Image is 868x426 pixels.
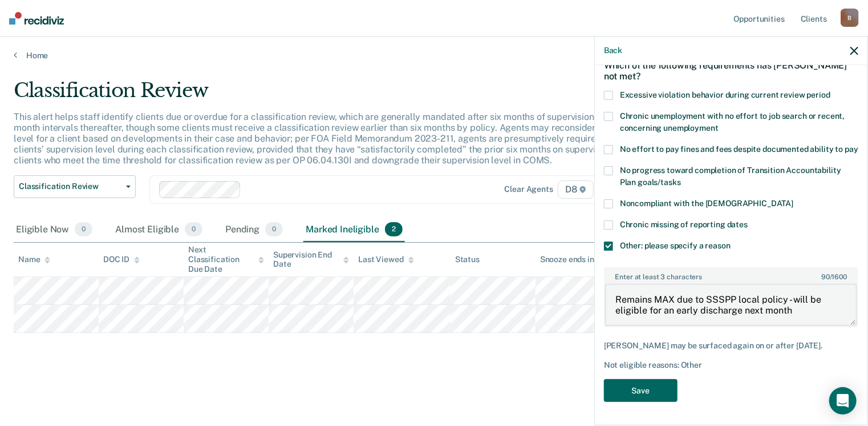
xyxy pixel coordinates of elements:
[14,111,662,166] p: This alert helps staff identify clients due or overdue for a classification review, which are gen...
[620,199,793,208] span: Noncompliant with the [DEMOGRAPHIC_DATA]
[14,79,665,111] div: Classification Review
[558,180,594,199] span: D8
[455,255,480,264] div: Status
[821,273,847,281] span: / 1600
[829,387,857,415] div: Open Intercom Messenger
[620,90,830,99] span: Excessive violation behavior during current review period
[605,284,857,326] textarea: Remains MAX due to SSSPP local policy - will be eligible for an early discharge next month
[19,182,121,191] span: Classification Review
[18,255,50,264] div: Name
[14,218,95,243] div: Eligible Now
[103,255,140,264] div: DOC ID
[620,166,841,187] span: No progress toward completion of Transition Accountability Plan goals/tasks
[604,341,858,351] div: [PERSON_NAME] may be surfaced again on or after [DATE].
[185,222,202,237] span: 0
[540,255,605,264] div: Snooze ends in
[604,46,622,55] button: Back
[620,144,858,154] span: No effort to pay fines and fees despite documented ability to pay
[841,9,859,27] div: B
[75,222,92,237] span: 0
[385,222,403,237] span: 2
[9,12,64,25] img: Recidiviz
[188,245,264,274] div: Next Classification Due Date
[604,51,858,91] div: Which of the following requirements has [PERSON_NAME] not met?
[358,255,413,264] div: Last Viewed
[14,50,854,61] a: Home
[273,250,349,270] div: Supervision End Date
[821,273,830,281] span: 90
[265,222,283,237] span: 0
[620,220,748,229] span: Chronic missing of reporting dates
[620,241,731,250] span: Other: please specify a reason
[303,218,405,243] div: Marked Ineligible
[604,360,858,370] div: Not eligible reasons: Other
[223,218,285,243] div: Pending
[604,379,678,403] button: Save
[605,268,857,281] label: Enter at least 3 characters
[620,111,845,132] span: Chronic unemployment with no effort to job search or recent, concerning unemployment
[505,184,553,194] div: Clear agents
[113,218,205,243] div: Almost Eligible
